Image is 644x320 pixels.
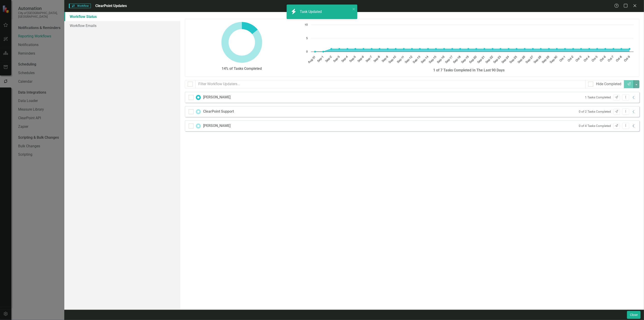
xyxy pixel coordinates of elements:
path: Sep-18, 1. Tasks Completed. [459,48,461,50]
path: Sep-13, 1. Tasks Completed. [419,48,421,50]
path: Sep-6, 1. Tasks Completed. [363,48,364,50]
text: 0 [306,50,308,53]
path: Sep-2, 1. Tasks Completed. [330,48,332,50]
text: Sep-14 [421,55,429,64]
text: Aug-31 [308,55,316,64]
text: Sep-8 [373,55,381,63]
path: Oct-1, 1. Tasks Completed. [564,48,566,50]
button: close [352,6,356,12]
a: Workflow Status [64,12,180,21]
text: Sep-28 [533,55,542,64]
path: Sep-28, 1. Tasks Completed. [540,48,542,50]
path: Sep-3, 1. Tasks Completed. [338,48,340,50]
path: Oct-6, 1. Tasks Completed. [604,48,606,50]
text: Sep-5 [349,55,356,63]
path: Sep-16, 1. Tasks Completed. [443,48,445,50]
input: Filter Workflow Updaters... [195,80,586,88]
text: Sep-23 [493,55,502,64]
text: Oct-9 [624,55,631,62]
div: Chart. Highcharts interactive chart. [302,22,636,68]
div: ClearPoint Support [203,109,234,114]
path: Sep-4, 1. Tasks Completed. [346,48,348,50]
text: Sep-25 [509,55,518,64]
text: Sep-2 [325,55,332,63]
path: Sep-10, 1. Tasks Completed. [395,48,396,50]
path: Sep-17, 1. Tasks Completed. [451,48,453,50]
path: Sep-25, 1. Tasks Completed. [516,48,517,50]
text: Sep-3 [333,55,340,63]
text: Sep-1 [317,55,324,63]
strong: 1 of 7 Tasks Completed In The Last 90 Days [433,68,505,72]
path: Sep-14, 1. Tasks Completed. [427,48,429,50]
path: Sep-29, 1. Tasks Completed. [548,48,550,50]
small: 1 Tasks Completed [585,95,611,99]
text: Sep-19 [461,55,469,64]
text: Sep-4 [341,55,348,63]
text: Sep-21 [477,55,485,64]
span: ClearPoint Updates [95,4,127,8]
text: Oct-1 [559,55,566,62]
path: Oct-3, 1. Tasks Completed. [580,48,582,50]
text: Sep-15 [428,55,437,64]
text: Sep-24 [501,55,510,64]
text: Oct-5 [591,55,598,62]
text: Sep-30 [549,55,558,64]
div: Hide Completed [596,82,621,87]
text: Oct-2 [567,55,574,62]
text: Sep-17 [445,55,453,64]
svg: Interactive chart [302,22,636,68]
div: Task Updated [300,9,323,15]
a: Workflow Emails [64,21,180,30]
path: Sep-5, 1. Tasks Completed. [354,48,356,50]
path: Sep-19, 1. Tasks Completed. [467,48,469,50]
path: Aug-31, 0. Tasks Completed. [314,51,316,53]
text: Oct-7 [608,55,615,62]
text: Sep-16 [437,55,445,64]
path: Sep-23, 1. Tasks Completed. [500,48,501,50]
text: Oct-3 [575,55,582,62]
text: 10 [305,23,308,26]
text: Sep-10 [388,55,397,64]
text: Sep-13 [412,55,421,64]
path: Oct-4, 1. Tasks Completed. [588,48,590,50]
path: Sep-26, 1. Tasks Completed. [524,48,526,50]
text: Sep-11 [396,55,405,64]
div: Workflow Status [185,19,639,135]
path: Oct-5, 1. Tasks Completed. [596,48,598,50]
path: Sep-15, 1. Tasks Completed. [435,48,437,50]
path: Sep-12, 1. Tasks Completed. [411,48,413,50]
text: Sep-6 [357,55,365,63]
text: Sep-26 [517,55,526,64]
small: 0 of 4 Tasks Completed [579,124,611,128]
path: Sep-9, 1. Tasks Completed. [387,48,389,50]
text: Sep-22 [485,55,494,64]
path: Sep-22, 1. Tasks Completed. [492,48,493,50]
path: Oct-9, 1. Tasks Completed. [629,48,630,50]
path: Oct-2, 1. Tasks Completed. [572,48,574,50]
path: Sep-21, 1. Tasks Completed. [483,48,485,50]
button: Close [627,311,641,319]
path: Oct-7, 1. Tasks Completed. [613,48,614,50]
strong: 14% of Tasks Completed [222,66,262,71]
text: Sep-20 [469,55,477,64]
text: Oct-6 [599,55,606,62]
text: Oct-8 [615,55,622,62]
path: Sep-27, 1. Tasks Completed. [532,48,534,50]
text: Oct-4 [583,55,590,62]
small: 0 of 2 Tasks Completed [579,109,611,114]
path: Sep-20, 1. Tasks Completed. [475,48,477,50]
text: Sep-18 [453,55,461,64]
span: Workflow [69,4,91,8]
div: [PERSON_NAME] [203,95,231,100]
div: [PERSON_NAME] [203,123,231,128]
path: Sep-30, 1. Tasks Completed. [556,48,558,50]
text: Sep-9 [381,55,389,63]
text: Sep-27 [525,55,534,64]
path: Sep-7, 1. Tasks Completed. [371,48,372,50]
path: Sep-1, 0. Tasks Completed. [322,51,324,53]
text: Sep-7 [365,55,372,63]
text: 5 [306,37,308,40]
text: Sep-29 [541,55,550,64]
text: Sep-12 [404,55,413,64]
path: Sep-24, 1. Tasks Completed. [508,48,509,50]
